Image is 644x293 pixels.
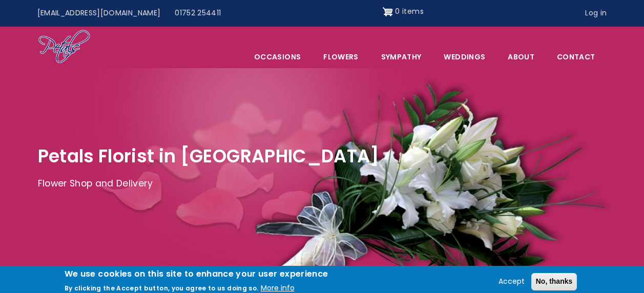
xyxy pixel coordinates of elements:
[65,268,328,280] h2: We use cookies on this site to enhance your user experience
[494,276,529,288] button: Accept
[65,284,259,292] p: By clicking the Accept button, you agree to us doing so.
[383,4,424,20] a: Shopping cart 0 items
[531,273,577,290] button: No, thanks
[383,4,393,20] img: Shopping cart
[168,4,228,23] a: 01752 254411
[38,29,91,65] img: Home
[433,46,496,68] span: Weddings
[313,46,369,68] a: Flowers
[38,176,607,192] p: Flower Shop and Delivery
[578,4,614,23] a: Log in
[243,46,311,68] span: Occasions
[38,143,380,169] span: Petals Florist in [GEOGRAPHIC_DATA]
[30,4,168,23] a: [EMAIL_ADDRESS][DOMAIN_NAME]
[370,46,432,68] a: Sympathy
[497,46,545,68] a: About
[546,46,606,68] a: Contact
[395,6,423,16] span: 0 items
